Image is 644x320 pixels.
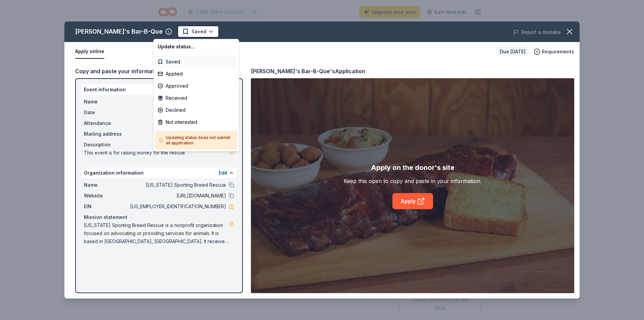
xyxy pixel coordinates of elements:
div: Received [155,92,237,104]
h5: Updating status does not submit an application [159,135,233,146]
div: Approved [155,80,237,92]
div: Update status... [155,41,237,53]
div: Applied [155,68,237,80]
div: Declined [155,104,237,116]
div: Not interested [155,116,237,128]
div: Saved [155,56,237,68]
span: TSBR Silent Auction 2025 [196,8,250,16]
